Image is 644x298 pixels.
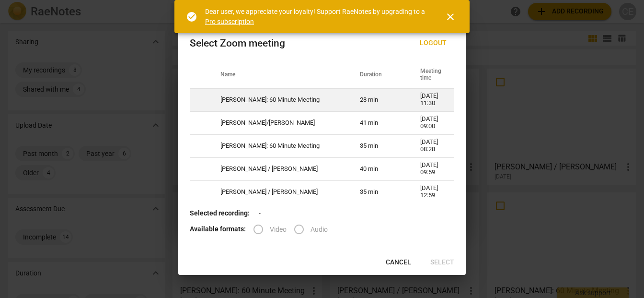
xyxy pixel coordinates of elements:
td: 40 min [348,157,409,180]
span: close [445,11,456,23]
button: Logout [412,35,454,52]
th: Meeting time [409,61,454,88]
td: [DATE] 08:28 [409,134,454,157]
button: Cancel [378,254,419,271]
td: [PERSON_NAME]: 60 Minute Meeting [209,88,348,111]
td: [PERSON_NAME]: 60 Minute Meeting [209,134,348,157]
button: Close [439,5,462,28]
span: Audio [310,225,328,235]
div: File type [253,225,335,233]
td: [PERSON_NAME] / [PERSON_NAME] [209,157,348,180]
div: Select Zoom meeting [190,37,285,49]
th: Name [209,61,348,88]
span: check_circle [186,11,197,23]
td: [DATE] 09:00 [409,111,454,134]
td: 35 min [348,134,409,157]
td: [PERSON_NAME]/[PERSON_NAME] [209,111,348,134]
td: 41 min [348,111,409,134]
span: Cancel [386,258,411,267]
td: [DATE] 09:59 [409,157,454,180]
td: [PERSON_NAME] / [PERSON_NAME] [209,180,348,203]
td: [DATE] 12:59 [409,180,454,203]
b: Available formats: [190,225,246,233]
b: Selected recording: [190,209,250,217]
span: Video [270,225,287,235]
p: - [190,208,454,218]
a: Pro subscription [205,18,254,25]
span: Logout [420,38,447,48]
div: Dear user, we appreciate your loyalty! Support RaeNotes by upgrading to a [205,7,427,26]
th: Duration [348,61,409,88]
td: 28 min [348,88,409,111]
td: [DATE] 11:30 [409,88,454,111]
td: 35 min [348,180,409,203]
